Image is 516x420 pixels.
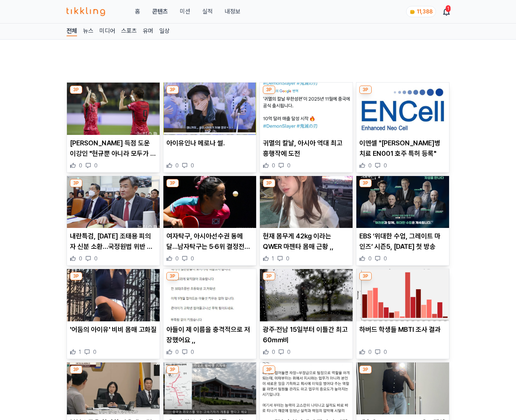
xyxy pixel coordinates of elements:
p: 아들이 제 이름을 충격적으로 저장했어요 ,, [166,324,253,345]
img: 내란특검, 오늘 조태용 피의자 신분 소환…국정원법 위반 등 조사 [67,176,160,228]
div: 3P 하버드 학생들 MBTI 조사 결과 하버드 학생들 MBTI 조사 결과 0 0 [356,269,449,359]
button: 미션 [180,7,190,16]
div: 1 [446,5,451,12]
div: 3P 내란특검, 오늘 조태용 피의자 신분 소환…국정원법 위반 등 조사 내란특검, [DATE] 조태용 피의자 신분 소환…국정원법 위반 등 조사 0 0 [67,176,160,266]
div: 3P [359,179,372,187]
span: 0 [368,162,372,169]
a: 일상 [159,27,170,36]
div: 3P [166,365,179,374]
p: 하버드 학생들 MBTI 조사 결과 [359,324,446,335]
p: 아이유인나 메로나 썰. [166,138,253,148]
div: 3P 광주·전남 15일부터 이틀간 최고 60㎜비 광주·전남 15일부터 이틀간 최고 60㎜비 0 0 [259,269,353,359]
img: 40대부터 회사에서 잘리기 시작하는 이유 ,, [260,362,353,415]
span: 0 [175,348,179,356]
div: 3P [263,86,275,94]
a: 유머 [143,27,153,36]
span: 1 [79,348,81,356]
span: 0 [175,255,179,262]
span: 0 [287,162,291,169]
span: 0 [286,255,289,262]
p: EBS ‘위대한 수업, 그레이트 마인즈’ 시즌5, [DATE] 첫 방송 [359,231,446,252]
div: 3P 현재 몸무게 42kg 이라는 QWER 마젠타 몸매 근황 ,, 현재 몸무게 42kg 이라는 QWER 마젠타 몸매 근황 ,, 1 0 [259,176,353,266]
div: 3P 귀멸의 칼날, 아시아 역대 최고 흥행작에 도전 귀멸의 칼날, 아시아 역대 최고 흥행작에 도전 0 0 [259,82,353,173]
span: 0 [272,162,275,169]
span: 0 [191,162,194,169]
img: 귀멸의 칼날, 아시아 역대 최고 흥행작에 도전 [260,83,353,135]
a: 스포츠 [121,27,137,36]
a: 뉴스 [83,27,93,36]
img: 현재 몸무게 42kg 이라는 QWER 마젠타 몸매 근황 ,, [260,176,353,228]
span: 0 [272,348,275,356]
p: 광주·전남 15일부터 이틀간 최고 60㎜비 [263,324,350,345]
div: 3P [70,86,82,94]
p: 현재 몸무게 42kg 이라는 QWER 마젠타 몸매 근황 ,, [263,231,350,252]
span: 0 [93,348,96,356]
div: 3P [359,365,372,374]
p: 내란특검, [DATE] 조태용 피의자 신분 소환…국정원법 위반 등 조사 [70,231,157,252]
a: 실적 [202,7,213,16]
div: 3P [166,272,179,280]
div: 3P 아들이 제 이름을 충격적으로 저장했어요 ,, 아들이 제 이름을 충격적으로 저장했어요 ,, 0 0 [163,269,257,359]
div: 3P 오현규 득점 도운 이강인 "현규뿐 아니라 모두가 열심히 뛰어" [PERSON_NAME] 득점 도운 이강인 "현규뿐 아니라 모두가 열심히 뛰어" 0 0 [67,82,160,173]
div: 3P [359,86,372,94]
p: [PERSON_NAME] 득점 도운 이강인 "현규뿐 아니라 모두가 열심히 뛰어" [70,138,157,159]
span: 0 [94,255,98,262]
a: 콘텐츠 [152,7,168,16]
img: 아들이 제 이름을 충격적으로 저장했어요 ,, [163,269,256,321]
img: 제2의 캄보디아를 만들고 있는 중국 [163,362,256,415]
a: 전체 [67,27,77,36]
div: 3P [70,272,82,280]
div: 3P 이엔셀 "샤르코마리투스병 치료 EN001 호주 특허 등록" 이엔셀 "[PERSON_NAME]병 치료 EN001 호주 특허 등록" 0 0 [356,82,449,173]
span: 0 [79,255,82,262]
span: 1 [272,255,274,262]
p: 이엔셀 "[PERSON_NAME]병 치료 EN001 호주 특허 등록" [359,138,446,159]
a: 미디어 [99,27,115,36]
span: 0 [191,348,194,356]
img: 이엔셀 "샤르코마리투스병 치료 EN001 호주 특허 등록" [356,83,449,135]
img: 재혼 김나영 모델같은 분위기…남다른 패션 센스 [356,362,449,415]
span: 0 [368,348,372,356]
span: 0 [94,162,98,169]
div: 3P [263,272,275,280]
div: 3P '어둠의 아이유' 비비 몸매 고화질 '어둠의 아이유' 비비 몸매 고화질 1 0 [67,269,160,359]
p: 여자탁구, 아시아선수권 동메달…남자탁구는 5·6위 결정전행(종합) [166,231,253,252]
p: '어둠의 아이유' 비비 몸매 고화질 [70,324,157,335]
div: 3P [359,272,372,280]
span: 0 [287,348,291,356]
span: 0 [175,162,179,169]
span: 0 [191,255,194,262]
a: 내정보 [225,7,240,16]
img: 광주·전남 15일부터 이틀간 최고 60㎜비 [260,269,353,321]
div: 3P [70,365,82,374]
div: 3P [263,179,275,187]
a: 1 [443,7,449,16]
img: coin [409,9,415,15]
div: 3P 여자탁구, 아시아선수권 동메달…남자탁구는 5·6위 결정전행(종합) 여자탁구, 아시아선수권 동메달…남자탁구는 5·6위 결정전행(종합) 0 0 [163,176,257,266]
img: 티끌링 [67,7,105,16]
div: 3P [70,179,82,187]
div: 3P EBS ‘위대한 수업, 그레이트 마인즈’ 시즌5, 10월 20일 첫 방송 EBS ‘위대한 수업, 그레이트 마인즈’ 시즌5, [DATE] 첫 방송 0 0 [356,176,449,266]
img: 아이유인나 메로나 썰. [163,83,256,135]
span: 0 [384,348,387,356]
img: EBS ‘위대한 수업, 그레이트 마인즈’ 시즌5, 10월 20일 첫 방송 [356,176,449,228]
img: 여자탁구, 아시아선수권 동메달…남자탁구는 5·6위 결정전행(종합) [163,176,256,228]
span: 0 [79,162,82,169]
div: 3P 아이유인나 메로나 썰. 아이유인나 메로나 썰. 0 0 [163,82,257,173]
img: 하버드 학생들 MBTI 조사 결과 [356,269,449,321]
div: 3P [263,365,275,374]
span: 0 [384,162,387,169]
img: 부부소득을 합산한 다음에 그걸 나누어서…….. ,, [67,362,160,415]
img: '어둠의 아이유' 비비 몸매 고화질 [67,269,160,321]
img: 오현규 득점 도운 이강인 "현규뿐 아니라 모두가 열심히 뛰어" [67,83,160,135]
div: 3P [166,179,179,187]
p: 귀멸의 칼날, 아시아 역대 최고 흥행작에 도전 [263,138,350,159]
div: 3P [166,86,179,94]
span: 11,388 [417,9,433,15]
a: coin 11,388 [406,6,434,17]
span: 0 [384,255,387,262]
span: 0 [368,255,372,262]
a: 홈 [135,7,140,16]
